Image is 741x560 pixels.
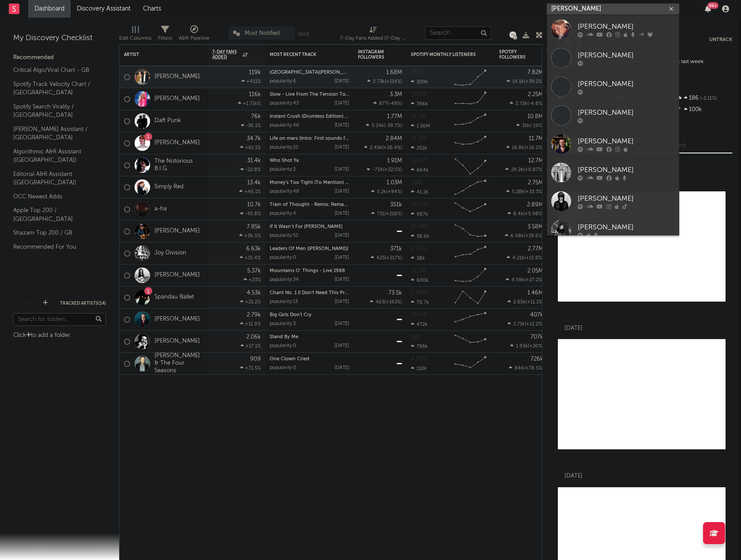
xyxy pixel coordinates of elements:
a: Mountains O’ Things - Live 1988 [270,269,345,273]
div: 1.77M [387,114,402,119]
span: +5.98 % [525,212,542,217]
div: popularity: 22 [270,145,298,150]
a: Spandau Ballet [154,294,194,301]
div: +23 % [244,277,261,283]
div: 371k [390,246,402,252]
span: 4.21k [512,256,524,261]
div: popularity: 0 [270,255,296,260]
button: 99+ [705,5,711,12]
div: [PERSON_NAME] [578,107,675,118]
div: My Discovery Checklist [13,33,106,44]
div: [DATE] [564,324,622,333]
div: Train of Thought - Remix; Remaster [270,202,349,207]
span: +78.5 % [525,366,542,371]
div: [DATE] [335,123,349,128]
a: OCC Newest Adds [13,192,97,202]
div: 11.7M [529,136,543,142]
div: -22.8 % [241,167,261,172]
span: -39.7 % [385,123,401,128]
div: 7.85k [247,224,261,230]
span: 2.73k [373,79,385,84]
span: 29.2k [511,168,523,172]
div: [DATE] [335,101,349,106]
div: popularity: 3 [270,321,296,326]
a: Recommended For You [13,242,97,252]
div: 909 [250,356,261,362]
div: ( ) [371,255,402,261]
a: Critical Algo/Viral Chart - GB [13,65,97,75]
div: 13.4k [247,180,261,186]
div: 707k [530,334,543,340]
div: ( ) [367,78,402,84]
div: 12.7M [528,158,543,164]
a: [PERSON_NAME] [547,216,679,244]
div: 1.03M [387,180,402,186]
div: ( ) [510,101,543,106]
div: popularity: 46 [270,123,299,128]
div: popularity: 52 [270,233,298,238]
div: 5.37k [247,268,261,274]
a: Daft Punk [154,117,181,125]
div: 23.7M [411,70,426,75]
div: Who Shot Ya [270,158,349,163]
div: 4.53k [247,290,261,296]
div: 119k [249,70,261,75]
svg: Chart title [451,331,490,353]
div: popularity: 4 [270,211,296,216]
div: ( ) [367,167,402,172]
div: ( ) [510,343,543,349]
span: +94 % [387,190,401,194]
div: ( ) [373,101,402,106]
div: 10.7k [247,202,261,208]
span: 877 [379,101,387,106]
div: popularity: 2 [270,167,296,172]
span: 31k [522,123,530,128]
div: [PERSON_NAME] [578,21,675,32]
div: ( ) [505,167,543,172]
div: New YouTube video [564,463,622,472]
div: 2.84M [386,136,402,142]
div: popularity: 13 [270,299,298,304]
div: 13.1M [411,92,425,97]
span: +12.2 % [526,322,542,327]
a: [PERSON_NAME] [154,228,200,235]
a: Apple Top 200 / [GEOGRAPHIC_DATA] [13,205,97,224]
div: +21.2 % [240,299,261,305]
span: +26.4 % [384,146,401,150]
span: 6.48k [511,234,524,239]
span: 4.59k [512,278,524,283]
a: [PERSON_NAME] [547,72,679,101]
div: Most Recent Track [270,52,336,57]
span: +20 % [529,344,542,349]
div: 2.79k [247,312,261,318]
div: 664k [411,167,429,173]
a: Who Shot Ya [270,158,299,163]
a: [PERSON_NAME] [547,44,679,72]
div: 38k [411,255,425,261]
div: ( ) [507,255,543,261]
div: A&R Pipeline [179,33,210,44]
div: [PERSON_NAME] [578,136,675,146]
span: 14.1k [512,79,524,84]
svg: Chart title [451,132,490,154]
div: [DATE] [335,79,349,84]
div: 7.84M [411,290,427,296]
a: Slow - Live From The Tension Tour [270,92,350,97]
div: Instagram Followers [358,49,389,60]
div: Recommended [13,52,106,63]
div: [PERSON_NAME] [578,193,675,204]
a: Editorial A&R Assistant ([GEOGRAPHIC_DATA]) [13,169,97,187]
div: [PERSON_NAME] [578,164,675,175]
div: ( ) [371,211,402,217]
div: 3.58M [527,224,543,230]
div: Spotify Monthly Listeners [411,52,477,57]
div: 116k [249,92,261,97]
div: Chant No. 1 (I Don't Need This Pressure On) - 7" A-side [270,291,349,295]
div: ( ) [505,233,543,239]
a: Shazam Top 200 / GB [13,228,97,238]
div: 987k [411,211,428,217]
div: +11.9 % [240,321,261,327]
div: 110k [411,366,427,371]
div: 31.4k [247,158,261,164]
div: ( ) [516,123,543,128]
